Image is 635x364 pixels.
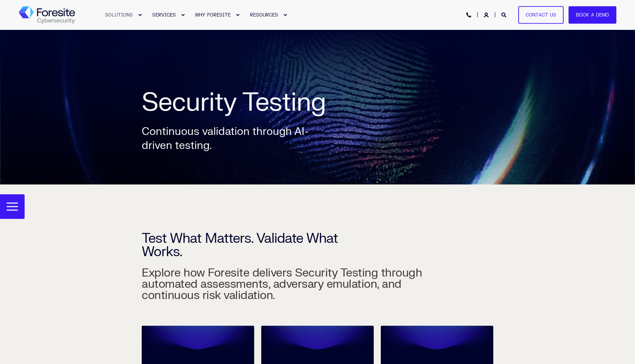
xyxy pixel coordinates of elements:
div: Expand SOLUTIONS [138,13,142,17]
div: Continuous validation through AI-driven testing. [142,125,317,153]
div: Expand WHY FORESITE [236,13,240,17]
h3: Explore how Foresite delivers Security Testing through automated assessments, adversary emulation... [142,218,423,301]
a: Login [484,12,490,18]
a: Back to Home [19,6,75,24]
a: Contact Us [518,6,564,24]
a: Book a Demo [569,6,616,24]
span: Security Testing [142,86,326,119]
div: Expand SERVICES [181,13,185,17]
a: Open Search [501,12,508,18]
span: SOLUTIONS [105,12,133,18]
span: RESOURCES [250,12,278,18]
img: Foresite logo, a hexagon shape of blues with a directional arrow to the right hand side, and the ... [19,6,75,24]
div: Expand RESOURCES [283,13,287,17]
h2: Test What Matters. Validate What Works. [142,183,377,259]
span: WHY FORESITE [195,12,231,18]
